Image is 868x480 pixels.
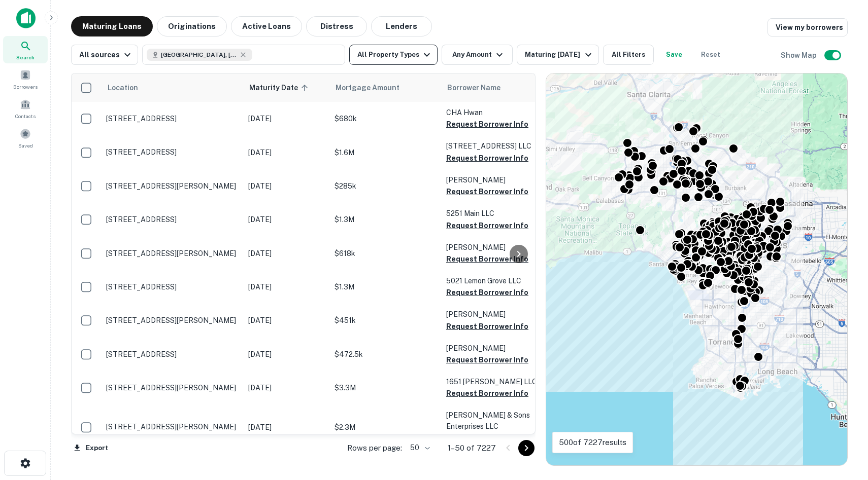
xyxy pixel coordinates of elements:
[517,45,598,65] button: Maturing [DATE]
[71,45,138,65] button: All sources
[248,214,324,225] p: [DATE]
[446,186,528,198] button: Request Borrower Info
[106,215,238,224] p: [STREET_ADDRESS]
[13,83,38,91] span: Borrowers
[335,113,436,124] p: $680k
[335,180,436,192] p: $285k
[441,73,553,102] th: Borrower Name
[371,16,432,36] button: Lenders
[546,73,847,465] div: 0 0
[335,214,436,225] p: $1.3M
[446,387,528,399] button: Request Borrower Info
[243,73,329,102] th: Maturity Date
[18,141,33,150] span: Saved
[446,286,528,299] button: Request Borrower Info
[16,8,36,28] img: capitalize-icon.png
[446,208,548,219] p: 5251 Main LLC
[249,82,311,94] span: Maturity Date
[767,18,848,36] a: View my borrowers
[446,354,528,366] button: Request Borrower Info
[107,82,138,94] span: Location
[446,118,528,130] button: Request Borrower Info
[525,49,594,61] div: Maturing [DATE]
[106,383,238,392] p: [STREET_ADDRESS][PERSON_NAME]
[446,242,548,253] p: [PERSON_NAME]
[106,147,238,157] p: [STREET_ADDRESS]
[106,350,238,359] p: [STREET_ADDRESS]
[446,140,548,152] p: [STREET_ADDRESS] LLC
[106,422,238,431] p: [STREET_ADDRESS][PERSON_NAME]
[16,53,35,61] span: Search
[248,422,324,433] p: [DATE]
[446,107,548,118] p: CHA Hwan
[329,73,441,102] th: Mortgage Amount
[106,249,238,258] p: [STREET_ADDRESS][PERSON_NAME]
[71,440,111,456] button: Export
[106,282,238,291] p: [STREET_ADDRESS]
[248,281,324,292] p: [DATE]
[446,253,528,265] button: Request Borrower Info
[71,16,153,36] button: Maturing Loans
[248,113,324,124] p: [DATE]
[248,180,324,192] p: [DATE]
[335,315,436,326] p: $451k
[658,45,690,65] button: Save your search to get updates of matches that match your search criteria.
[335,281,436,292] p: $1.3M
[231,16,302,36] button: Active Loans
[446,410,548,432] p: [PERSON_NAME] & Sons Enterprises LLC
[106,181,238,191] p: [STREET_ADDRESS][PERSON_NAME]
[446,309,548,320] p: [PERSON_NAME]
[347,442,402,454] p: Rows per page:
[446,275,548,286] p: 5021 Lemon Grove LLC
[694,45,727,65] button: Reset
[336,82,413,94] span: Mortgage Amount
[559,436,626,449] p: 500 of 7227 results
[447,82,500,94] span: Borrower Name
[781,50,818,61] h6: Show Map
[349,45,438,65] button: All Property Types
[335,147,436,158] p: $1.6M
[335,248,436,259] p: $618k
[446,152,528,164] button: Request Borrower Info
[101,73,243,102] th: Location
[3,95,48,122] a: Contacts
[3,65,48,93] a: Borrowers
[142,45,345,65] button: [GEOGRAPHIC_DATA], [GEOGRAPHIC_DATA], [GEOGRAPHIC_DATA]
[157,16,227,36] button: Originations
[3,124,48,152] a: Saved
[446,219,528,232] button: Request Borrower Info
[15,112,36,120] span: Contacts
[448,442,496,454] p: 1–50 of 7227
[106,316,238,325] p: [STREET_ADDRESS][PERSON_NAME]
[335,349,436,360] p: $472.5k
[248,349,324,360] p: [DATE]
[442,45,513,65] button: Any Amount
[518,440,535,456] button: Go to next page
[446,432,528,445] button: Request Borrower Info
[335,422,436,433] p: $2.3M
[603,45,654,65] button: All Filters
[248,248,324,259] p: [DATE]
[817,366,868,415] iframe: Chat Widget
[335,382,436,393] p: $3.3M
[248,147,324,158] p: [DATE]
[248,382,324,393] p: [DATE]
[446,174,548,186] p: [PERSON_NAME]
[106,114,238,123] p: [STREET_ADDRESS]
[446,376,548,387] p: 1651 [PERSON_NAME] LLC
[161,50,237,59] span: [GEOGRAPHIC_DATA], [GEOGRAPHIC_DATA], [GEOGRAPHIC_DATA]
[446,320,528,333] button: Request Borrower Info
[446,343,548,354] p: [PERSON_NAME]
[79,49,133,61] div: All sources
[306,16,367,36] button: Distress
[3,36,48,63] a: Search
[406,440,431,455] div: 50
[248,315,324,326] p: [DATE]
